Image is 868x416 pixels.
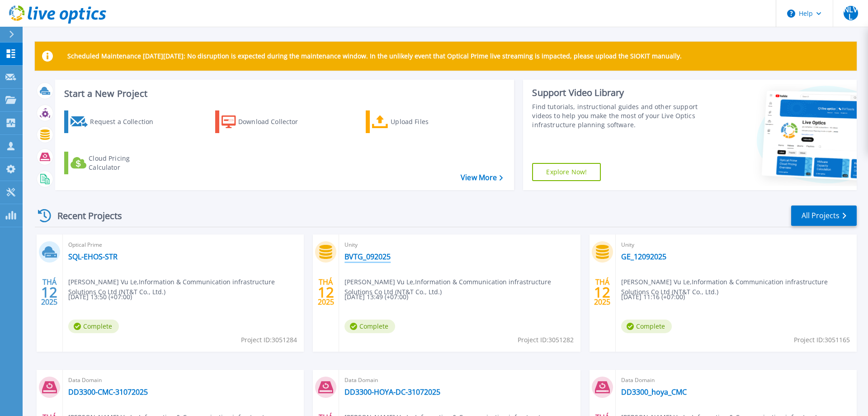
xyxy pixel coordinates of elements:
[621,387,687,397] a: DD3300_hoya_CMC
[317,276,335,309] div: THÁ 2025
[391,113,463,131] div: Upload Files
[621,292,685,302] span: [DATE] 11:16 (+07:00)
[67,53,682,60] p: Scheduled Maintenance [DATE][DATE]: No disruption is expected during the maintenance window. In t...
[532,163,601,181] a: Explore Now!
[344,292,408,302] span: [DATE] 13:49 (+07:00)
[68,240,298,250] span: Optical Prime
[621,252,666,261] a: GE_12092025
[518,335,574,345] span: Project ID: 3051282
[344,387,440,397] a: DD3300-HOYA-DC-31072025
[532,102,702,129] div: Find tutorials, instructional guides and other support videos to help you make the most of your L...
[621,320,672,333] span: Complete
[344,320,395,333] span: Complete
[344,277,580,297] span: [PERSON_NAME] Vu Le , Information & Communication infrastructure Solutions Co Ltd (NT&T Co., Ltd.)
[532,87,702,99] div: Support Video Library
[215,110,316,133] a: Download Collector
[791,206,857,226] a: All Projects
[35,205,134,227] div: Recent Projects
[366,110,467,133] a: Upload Files
[41,276,58,309] div: THÁ 2025
[344,252,391,261] a: BVTG_092025
[794,335,850,345] span: Project ID: 3051165
[344,240,575,250] span: Unity
[41,288,57,296] span: 12
[68,252,118,261] a: SQL-EHOS-STR
[68,277,304,297] span: [PERSON_NAME] Vu Le , Information & Communication infrastructure Solutions Co Ltd (NT&T Co., Ltd.)
[64,152,165,174] a: Cloud Pricing Calculator
[238,113,311,131] div: Download Collector
[594,288,610,296] span: 12
[844,6,858,20] span: NLVL
[461,173,503,182] a: View More
[68,375,298,385] span: Data Domain
[68,292,132,302] span: [DATE] 13:50 (+07:00)
[621,240,851,250] span: Unity
[89,154,161,172] div: Cloud Pricing Calculator
[64,110,165,133] a: Request a Collection
[318,288,334,296] span: 12
[621,375,851,385] span: Data Domain
[621,277,857,297] span: [PERSON_NAME] Vu Le , Information & Communication infrastructure Solutions Co Ltd (NT&T Co., Ltd.)
[64,89,503,99] h3: Start a New Project
[68,387,148,397] a: DD3300-CMC-31072025
[594,276,611,309] div: THÁ 2025
[90,113,162,131] div: Request a Collection
[344,375,575,385] span: Data Domain
[241,335,297,345] span: Project ID: 3051284
[68,320,119,333] span: Complete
